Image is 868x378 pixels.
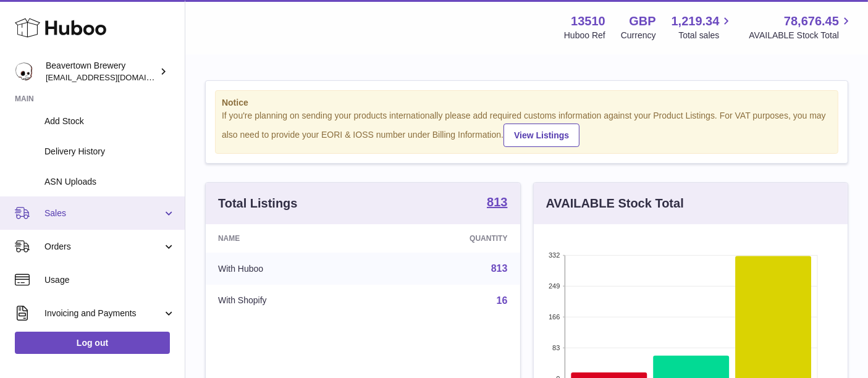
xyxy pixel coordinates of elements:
th: Name [206,224,375,253]
h3: AVAILABLE Stock Total [546,195,684,212]
span: 78,676.45 [784,13,839,30]
strong: 813 [487,196,507,208]
a: View Listings [504,124,579,147]
a: 813 [491,263,508,274]
img: internalAdmin-13510@internal.huboo.com [15,62,33,81]
span: AVAILABLE Stock Total [749,30,853,41]
a: 813 [487,196,507,211]
span: Total sales [678,30,733,41]
span: Delivery History [44,146,175,157]
span: Usage [44,274,175,286]
span: Invoicing and Payments [44,308,162,319]
strong: GBP [629,13,655,30]
a: 16 [497,295,508,306]
span: Add Stock [44,115,175,127]
span: [EMAIL_ADDRESS][DOMAIN_NAME] [46,72,182,82]
span: Orders [44,241,162,253]
text: 332 [549,251,560,259]
a: 78,676.45 AVAILABLE Stock Total [749,13,853,41]
td: With Huboo [206,253,375,285]
td: With Shopify [206,285,375,317]
div: If you're planning on sending your products internationally please add required customs informati... [222,110,832,147]
text: 83 [552,344,560,351]
span: ASN Uploads [44,176,175,188]
text: 249 [549,282,560,290]
span: Sales [44,208,162,219]
span: 1,219.34 [672,13,720,30]
div: Huboo Ref [564,30,605,41]
strong: 13510 [571,13,605,30]
h3: Total Listings [218,195,298,212]
a: 1,219.34 Total sales [672,13,734,41]
th: Quantity [375,224,520,253]
strong: Notice [222,97,832,109]
text: 166 [549,313,560,321]
div: Beavertown Brewery [46,60,157,83]
div: Currency [621,30,656,41]
a: Log out [15,332,170,354]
